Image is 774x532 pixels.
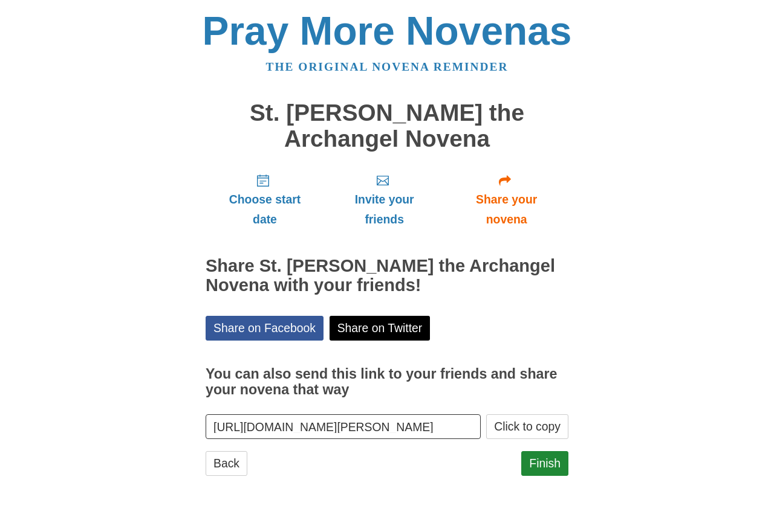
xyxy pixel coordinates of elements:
a: Finish [521,451,568,476]
span: Share your novena [457,190,556,229]
h2: Share St. [PERSON_NAME] the Archangel Novena with your friends! [206,257,568,295]
a: Share your novena [444,164,568,236]
a: Choose start date [206,164,324,236]
a: Share on Facebook [206,316,324,341]
a: Back [206,451,247,476]
button: Click to copy [486,414,568,439]
h1: St. [PERSON_NAME] the Archangel Novena [206,100,568,152]
span: Choose start date [218,190,312,229]
a: Invite your friends [324,164,444,236]
a: Share on Twitter [330,316,431,341]
a: The original novena reminder [266,60,509,73]
span: Invite your friends [336,190,432,229]
h3: You can also send this link to your friends and share your novena that way [206,367,568,397]
a: Pray More Novenas [203,8,572,53]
